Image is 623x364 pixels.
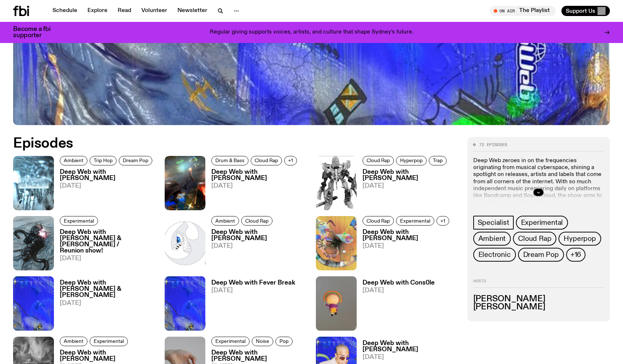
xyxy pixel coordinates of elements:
[64,218,94,223] span: Experimental
[211,216,239,226] a: Ambient
[363,280,435,286] h3: Deep Web with Cons0le
[13,26,60,39] h3: Become a fbi supporter
[363,169,459,181] h3: Deep Web with [PERSON_NAME]
[60,156,87,165] a: Ambient
[473,279,604,288] h2: Hosts
[123,158,148,163] span: Dream Pop
[279,338,289,344] span: Pop
[357,280,435,330] a: Deep Web with Cons0le[DATE]
[211,287,295,294] span: [DATE]
[400,218,430,223] span: Experimental
[211,337,250,346] a: Experimental
[94,158,113,163] span: Trip Hop
[479,143,507,147] span: 72 episodes
[215,218,235,223] span: Ambient
[13,137,408,150] h2: Episodes
[440,218,445,223] span: +1
[473,157,604,220] p: Deep Web zeroes in on the frequencies originating from musical cyberspace, shining a spotlight on...
[64,158,83,163] span: Ambient
[90,156,117,165] a: Trip Hop
[211,243,307,249] span: [DATE]
[137,6,172,16] a: Volunteer
[363,287,435,294] span: [DATE]
[215,158,244,163] span: Drum & Bass
[284,156,297,165] button: +1
[363,216,394,226] a: Cloud Rap
[473,303,604,311] h3: [PERSON_NAME]
[478,235,506,243] span: Ambient
[363,183,459,189] span: [DATE]
[363,243,459,249] span: [DATE]
[64,338,83,344] span: Ambient
[252,337,273,346] a: Noise
[564,235,596,243] span: Hyperpop
[211,280,295,286] h3: Deep Web with Fever Break
[363,354,459,360] span: [DATE]
[60,169,156,181] h3: Deep Web with [PERSON_NAME]
[561,6,610,16] button: Support Us
[215,338,246,344] span: Experimental
[210,29,414,36] p: Regular giving supports voices, artists, and culture that shape Sydney’s future.
[13,276,54,330] img: An abstract artwork, in bright blue with amorphous shapes, illustrated shimmers and small drawn c...
[566,248,585,262] button: +16
[83,6,112,16] a: Explore
[60,280,156,298] h3: Deep Web with [PERSON_NAME] & [PERSON_NAME]
[478,219,509,227] span: Specialist
[357,229,459,270] a: Deep Web with [PERSON_NAME][DATE]
[60,350,156,362] h3: Deep Web with [PERSON_NAME]
[241,216,273,226] a: Cloud Rap
[255,158,278,163] span: Cloud Rap
[60,337,87,346] a: Ambient
[60,255,156,262] span: [DATE]
[363,156,394,165] a: Cloud Rap
[245,218,269,223] span: Cloud Rap
[518,235,551,243] span: Cloud Rap
[473,295,604,303] h3: [PERSON_NAME]
[473,248,516,262] a: Electronic
[357,169,459,210] a: Deep Web with [PERSON_NAME][DATE]
[60,216,98,226] a: Experimental
[60,183,156,189] span: [DATE]
[513,232,556,246] a: Cloud Rap
[566,8,595,14] span: Support Us
[256,338,269,344] span: Noise
[94,338,124,344] span: Experimental
[119,156,152,165] a: Dream Pop
[367,158,390,163] span: Cloud Rap
[396,216,434,226] a: Experimental
[173,6,212,16] a: Newsletter
[211,229,307,242] h3: Deep Web with [PERSON_NAME]
[521,219,563,227] span: Experimental
[363,340,459,353] h3: Deep Web with [PERSON_NAME]
[205,229,307,270] a: Deep Web with [PERSON_NAME][DATE]
[90,337,128,346] a: Experimental
[205,169,307,210] a: Deep Web with [PERSON_NAME][DATE]
[516,216,568,230] a: Experimental
[48,6,82,16] a: Schedule
[363,229,459,242] h3: Deep Web with [PERSON_NAME]
[490,6,556,16] button: On AirThe Playlist
[436,216,449,226] button: +1
[113,6,136,16] a: Read
[205,280,295,330] a: Deep Web with Fever Break[DATE]
[211,350,307,362] h3: Deep Web with [PERSON_NAME]
[473,216,514,230] a: Specialist
[251,156,282,165] a: Cloud Rap
[396,156,427,165] a: Hyperpop
[571,251,581,259] span: +16
[211,183,307,189] span: [DATE]
[54,280,156,330] a: Deep Web with [PERSON_NAME] & [PERSON_NAME][DATE]
[60,300,156,306] span: [DATE]
[211,156,248,165] a: Drum & Bass
[473,232,511,246] a: Ambient
[478,251,511,259] span: Electronic
[165,276,205,330] img: An abstract artwork, in bright blue with amorphous shapes, illustrated shimmers and small drawn c...
[433,158,443,163] span: Trap
[60,229,156,254] h3: Deep Web with [PERSON_NAME] & [PERSON_NAME] / Reunion show!
[400,158,423,163] span: Hyperpop
[211,169,307,181] h3: Deep Web with [PERSON_NAME]
[429,156,447,165] a: Trap
[367,218,390,223] span: Cloud Rap
[523,251,559,259] span: Dream Pop
[518,248,564,262] a: Dream Pop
